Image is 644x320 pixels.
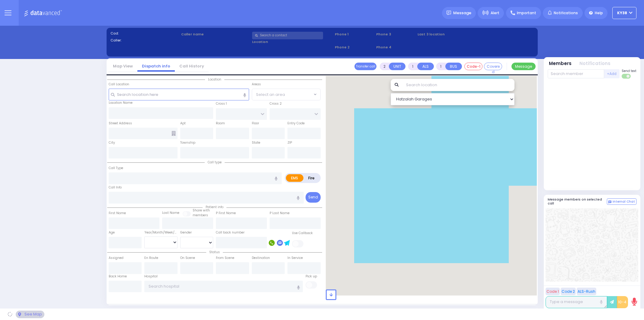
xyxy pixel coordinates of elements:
[402,79,514,91] input: Search location
[252,39,333,44] label: Location
[203,205,226,209] span: Patient info
[287,140,292,145] label: ZIP
[491,10,499,16] span: Alert
[252,32,323,39] input: Search a contact
[286,174,303,182] label: EMS
[608,201,611,204] img: comment-alt.png
[193,208,210,213] small: Share with
[306,274,317,279] label: Pick up
[144,281,303,292] input: Search hospital
[252,256,270,260] label: Destination
[270,211,290,216] label: P Last Name
[617,10,627,16] span: KY38
[205,77,224,82] span: Location
[216,121,225,126] label: Room
[109,274,127,279] label: Back Home
[595,10,603,16] span: Help
[303,174,320,182] label: Fire
[418,32,476,37] label: Last 3 location
[252,140,260,145] label: State
[484,63,502,70] button: Covered
[144,256,158,260] label: En Route
[607,198,636,205] button: Internal Chat
[579,60,610,67] button: Notifications
[180,121,186,126] label: Apt
[376,32,415,37] span: Phone 3
[561,288,576,295] button: Code 2
[287,256,303,260] label: In Service
[354,63,376,70] button: Transfer call
[180,256,195,260] label: On Scene
[205,160,225,165] span: Call type
[622,73,631,79] label: Turn off text
[335,32,374,37] span: Phone 1
[109,166,123,171] label: Call Type
[287,121,305,126] label: Entry Code
[554,10,578,16] span: Notifications
[622,69,636,73] span: Send text
[216,211,236,216] label: P First Name
[144,230,178,235] div: Year/Month/Week/Day
[389,63,405,70] button: UNIT
[292,231,313,236] label: Use Callback
[193,213,208,217] span: members
[306,192,321,203] button: Send
[252,121,259,126] label: Floor
[252,82,261,87] label: Areas
[144,274,158,279] label: Hospital
[109,140,115,145] label: City
[511,63,536,70] button: Message
[109,256,123,260] label: Assigned
[216,256,234,260] label: From Scene
[175,63,209,69] a: Call History
[171,131,176,136] span: Other building occupants
[335,45,374,50] span: Phone 2
[111,31,179,36] label: Cad:
[109,89,249,100] input: Search location here
[447,11,451,15] img: message.svg
[111,38,179,43] label: Caller:
[216,230,245,235] label: Call back number
[549,60,572,67] button: Members
[270,101,282,106] label: Cross 2
[548,69,604,78] input: Search member
[517,10,536,16] span: Important
[137,63,175,69] a: Dispatch info
[16,311,44,318] div: See map
[109,82,129,87] label: Call Location
[24,9,64,17] img: Logo
[109,185,122,190] label: Call Info
[256,92,285,98] span: Select an area
[548,198,607,205] h5: Message members on selected call
[206,250,223,254] span: Status
[417,63,434,70] button: ALS
[577,288,596,295] button: ALS-Rush
[613,200,635,204] span: Internal Chat
[109,230,115,235] label: Age
[162,211,179,215] label: Last Name
[464,63,482,70] button: Code-1
[445,63,462,70] button: BUS
[109,100,133,105] label: Location Name
[108,63,137,69] a: Map View
[453,10,471,16] span: Message
[109,211,126,216] label: First Name
[180,230,192,235] label: Gender
[181,32,250,37] label: Caller name
[180,140,195,145] label: Township
[612,7,636,19] button: KY38
[376,45,415,50] span: Phone 4
[546,288,560,295] button: Code 1
[109,121,132,126] label: Street Address
[216,101,227,106] label: Cross 1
